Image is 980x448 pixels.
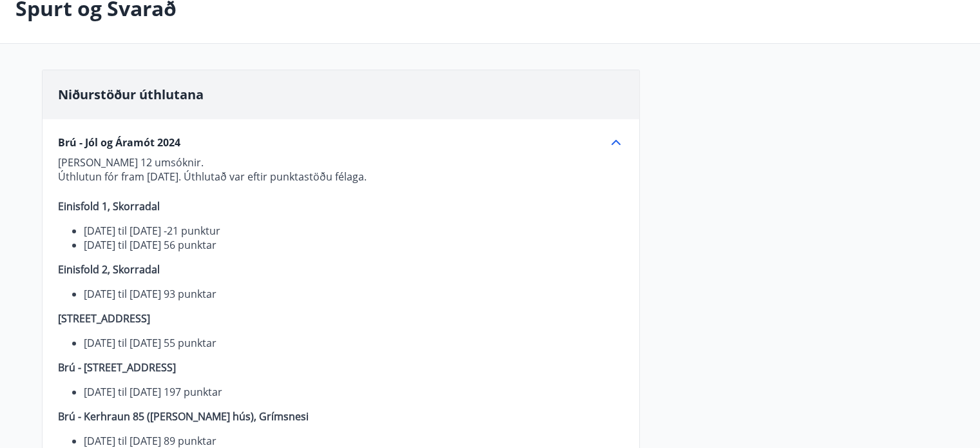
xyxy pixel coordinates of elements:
[58,409,309,424] strong: Brú - Kerhraun 85 ([PERSON_NAME] hús), Grímsnesi
[58,199,160,213] strong: Einisfold 1, Skorradal
[58,86,204,103] span: Niðurstöður úthlutana
[58,135,180,150] span: Brú - Jól og Áramót 2024
[84,224,624,238] li: [DATE] til [DATE] -21 punktur
[58,360,176,375] strong: Brú - [STREET_ADDRESS]
[58,311,150,326] strong: [STREET_ADDRESS]
[58,262,160,277] strong: Einisfold 2, Skorradal
[84,385,624,399] li: [DATE] til [DATE] 197 punktar
[58,155,624,170] p: [PERSON_NAME] 12 umsóknir.
[84,336,624,350] li: [DATE] til [DATE] 55 punktar
[84,434,624,448] li: [DATE] til [DATE] 89 punktar
[84,238,624,252] li: [DATE] til [DATE] 56 punktar
[84,287,624,301] li: [DATE] til [DATE] 93 punktar
[58,135,624,150] div: Brú - Jól og Áramót 2024
[58,170,624,184] p: Úthlutun fór fram [DATE]. Úthlutað var eftir punktastöðu félaga.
